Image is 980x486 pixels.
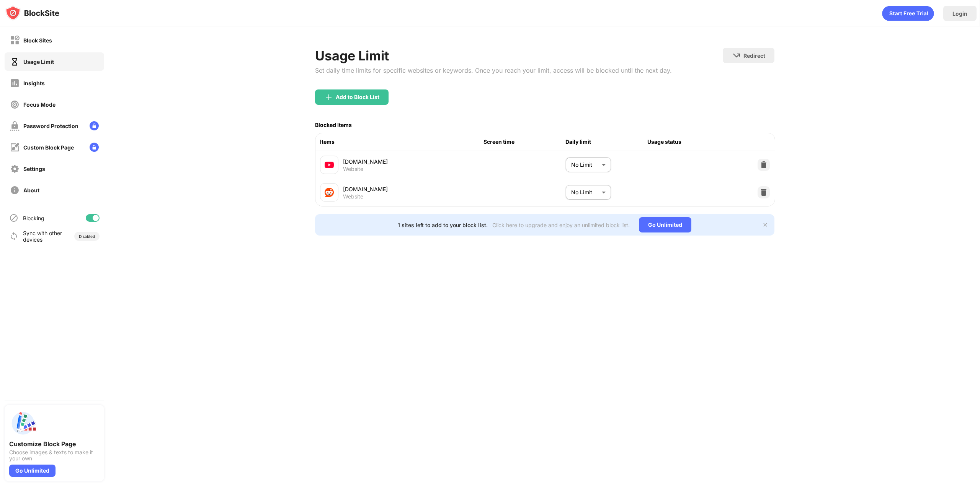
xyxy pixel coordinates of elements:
[5,5,59,21] img: logo-blocksite.svg
[23,144,74,151] div: Custom Block Page
[10,164,20,174] img: settings-off.svg
[10,100,20,109] img: focus-off.svg
[315,48,672,63] div: Usage Limit
[343,166,363,172] div: Website
[9,213,18,223] img: blocking-icon.svg
[315,67,672,74] div: Set daily time limits for specific websites or keywords. Once you reach your limit, access will b...
[23,37,52,44] div: Block Sites
[343,185,484,193] div: [DOMAIN_NAME]
[23,123,78,129] div: Password Protection
[343,193,363,200] div: Website
[565,138,647,146] div: Daily limit
[10,121,20,131] img: password-protection-off.svg
[315,122,352,128] div: Blocked Items
[23,80,45,86] div: Insights
[952,10,967,17] div: Login
[571,161,599,169] p: No Limit
[23,215,44,221] div: Blocking
[647,138,729,146] div: Usage status
[762,222,768,228] img: x-button.svg
[90,121,99,130] img: lock-menu.svg
[9,465,56,477] div: Go Unlimited
[79,234,95,239] div: Disabled
[336,94,379,100] div: Add to Block List
[325,188,334,197] img: favicons
[10,185,20,195] img: about-off.svg
[9,410,37,437] img: push-custom-page.svg
[743,52,765,59] div: Redirect
[882,6,934,21] div: animation
[23,230,62,243] div: Sync with other devices
[571,188,599,197] p: No Limit
[23,101,56,108] div: Focus Mode
[23,187,39,193] div: About
[9,440,100,448] div: Customize Block Page
[10,36,20,45] img: block-off.svg
[398,222,488,228] div: 1 sites left to add to your block list.
[23,59,54,65] div: Usage Limit
[639,217,691,232] div: Go Unlimited
[9,449,100,462] div: Choose images & texts to make it your own
[10,78,20,88] img: insights-off.svg
[9,232,18,241] img: sync-icon.svg
[10,57,20,67] img: time-usage-on.svg
[23,166,45,172] div: Settings
[90,143,99,152] img: lock-menu.svg
[483,138,565,146] div: Screen time
[325,160,334,169] img: favicons
[320,138,484,146] div: Items
[10,143,20,152] img: customize-block-page-off.svg
[343,158,484,166] div: [DOMAIN_NAME]
[492,222,630,228] div: Click here to upgrade and enjoy an unlimited block list.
